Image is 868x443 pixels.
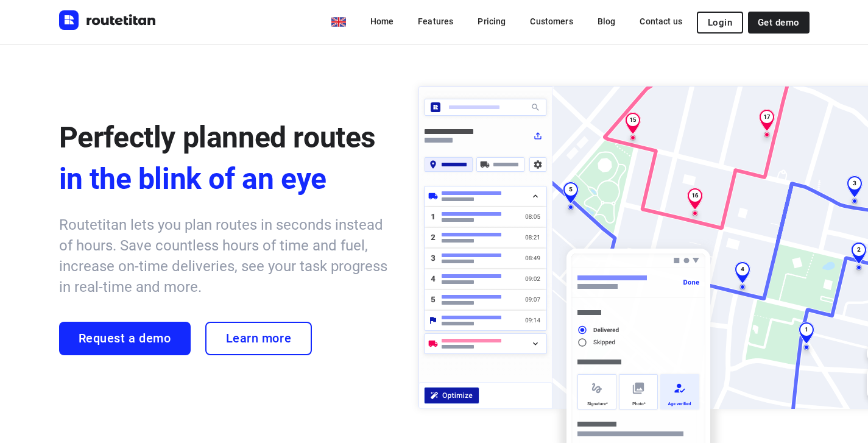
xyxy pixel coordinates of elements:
[59,10,157,30] img: Routetitan logo
[758,18,799,27] span: Get demo
[468,10,515,32] a: Pricing
[748,12,809,34] a: Get demo
[79,331,171,346] span: Request a demo
[205,322,312,355] a: Learn more
[588,10,626,32] a: Blog
[59,10,157,33] a: Routetitan
[408,10,463,32] a: Features
[59,322,191,355] a: Request a demo
[59,214,394,297] h6: Routetitan lets you plan routes in seconds instead of hours. Save countless hours of time and fue...
[520,10,582,32] a: Customers
[630,10,692,32] a: Contact us
[59,158,394,200] span: in the blink of an eye
[226,331,292,346] span: Learn more
[708,18,732,27] span: Login
[697,12,743,34] button: Login
[59,120,376,155] span: Perfectly planned routes
[361,10,404,32] a: Home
